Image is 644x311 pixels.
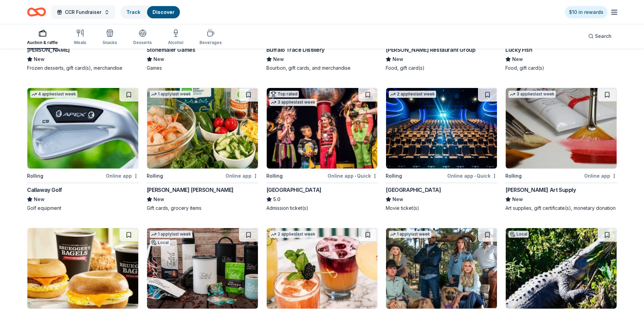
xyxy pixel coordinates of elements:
div: 1 apply last week [150,231,192,238]
div: Food, gift card(s) [505,65,617,71]
div: Local [508,231,529,238]
div: Online app [106,172,139,180]
button: Beverages [199,26,222,49]
span: CCR Fundraiser [65,8,101,16]
div: Food, gift card(s) [386,65,497,71]
span: • [474,173,476,179]
div: Callaway Golf [27,186,62,194]
div: Golf equipment [27,205,139,212]
button: Auction & raffle [27,26,58,49]
div: Beverages [199,40,222,45]
div: 3 applies last week [508,91,556,98]
div: 2 applies last week [269,231,317,238]
button: Search [583,29,617,43]
span: 5.0 [273,195,280,203]
span: New [392,195,403,203]
a: $10 in rewards [565,6,607,18]
img: Image for Orlando Science Center [267,88,378,169]
span: New [34,195,45,203]
a: Track [126,9,140,15]
div: Lucky Fish [505,46,532,54]
span: • [355,173,356,179]
div: Rolling [505,172,522,180]
div: Online app Quick [328,172,378,180]
div: [PERSON_NAME] [PERSON_NAME] [147,186,234,194]
a: Image for Callaway Golf4 applieslast weekRollingOnline appCallaway GolfNewGolf equipment [27,88,139,212]
span: New [153,195,164,203]
div: Rolling [266,172,283,180]
div: Auction & raffle [27,40,58,45]
img: Image for Cinépolis [386,88,497,169]
img: Image for Trekell Art Supply [506,88,617,169]
a: Home [27,4,46,20]
div: Snacks [102,40,117,45]
div: 3 applies last week [269,99,317,106]
div: Gift cards, grocery items [147,205,258,212]
div: [GEOGRAPHIC_DATA] [266,186,321,194]
span: New [34,55,45,63]
div: Online app [225,172,258,180]
div: Rolling [147,172,163,180]
span: New [273,55,284,63]
img: Image for Gatorland [506,228,617,309]
div: Rolling [386,172,402,180]
button: Desserts [133,26,152,49]
div: 4 applies last week [30,91,77,98]
div: [PERSON_NAME] Restaurant Group [386,46,475,54]
span: Search [595,32,612,40]
div: Top rated [269,91,299,97]
div: Desserts [133,40,152,45]
a: Image for Cinépolis2 applieslast weekRollingOnline app•Quick[GEOGRAPHIC_DATA]NewMovie ticket(s) [386,88,497,212]
div: Rolling [27,172,43,180]
img: Image for Bruegger's Bagels [27,228,138,309]
span: New [512,195,523,203]
span: New [153,55,164,63]
div: Online app [584,172,617,180]
button: TrackDiscover [120,5,181,19]
div: [GEOGRAPHIC_DATA] [386,186,441,194]
div: Meals [74,40,86,45]
div: Local [150,239,170,246]
img: Image for Foxtail Coffee Co. [147,228,258,309]
div: 2 applies last week [389,91,436,98]
div: [PERSON_NAME] Art Supply [505,186,576,194]
div: Buffalo Trace Distillery [266,46,325,54]
a: Image for Harris Teeter1 applylast weekRollingOnline app[PERSON_NAME] [PERSON_NAME]NewGift cards,... [147,88,258,212]
div: Admission ticket(s) [266,205,378,212]
img: Image for Callaway Golf [27,88,138,169]
button: CCR Fundraiser [51,5,115,19]
div: Alcohol [168,40,183,45]
div: Movie ticket(s) [386,205,497,212]
button: Snacks [102,26,117,49]
a: Image for Orlando Science CenterTop rated3 applieslast weekRollingOnline app•Quick[GEOGRAPHIC_DAT... [266,88,378,212]
div: Frozen desserts, gift card(s), merchandise [27,65,139,71]
div: Online app Quick [447,172,497,180]
div: Bourbon, gift cards, and merchandise [266,65,378,71]
span: New [392,55,403,63]
div: Stonemaier Games [147,46,195,54]
a: Image for Trekell Art Supply3 applieslast weekRollingOnline app[PERSON_NAME] Art SupplyNewArt sup... [505,88,617,212]
button: Alcohol [168,26,183,49]
img: Image for Fox Restaurant Concepts [267,228,378,309]
img: Image for Harris Teeter [147,88,258,169]
div: [PERSON_NAME] [27,46,70,54]
div: 1 apply last week [389,231,431,238]
div: Games [147,65,258,71]
div: Art supplies, gift certificate(s), monetary donation [505,205,617,212]
span: New [512,55,523,63]
a: Discover [152,9,174,15]
button: Meals [74,26,86,49]
div: 1 apply last week [150,91,192,98]
img: Image for Kimes Ranch [386,228,497,309]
